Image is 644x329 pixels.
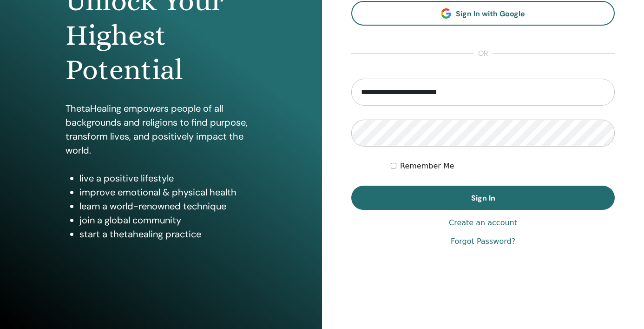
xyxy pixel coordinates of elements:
button: Sign In [351,186,615,210]
span: or [473,48,493,59]
li: learn a world-renowned technique [79,199,257,213]
a: Forgot Password? [451,236,515,247]
label: Remember Me [400,161,454,172]
span: Sign In [471,193,495,203]
span: Sign In with Google [456,9,525,19]
a: Create an account [449,217,517,228]
li: live a positive lifestyle [79,171,257,185]
li: start a thetahealing practice [79,227,257,241]
a: Sign In with Google [351,1,615,26]
li: improve emotional & physical health [79,185,257,199]
li: join a global community [79,213,257,227]
p: ThetaHealing empowers people of all backgrounds and religions to find purpose, transform lives, a... [66,101,257,157]
div: Keep me authenticated indefinitely or until I manually logout [391,161,615,172]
